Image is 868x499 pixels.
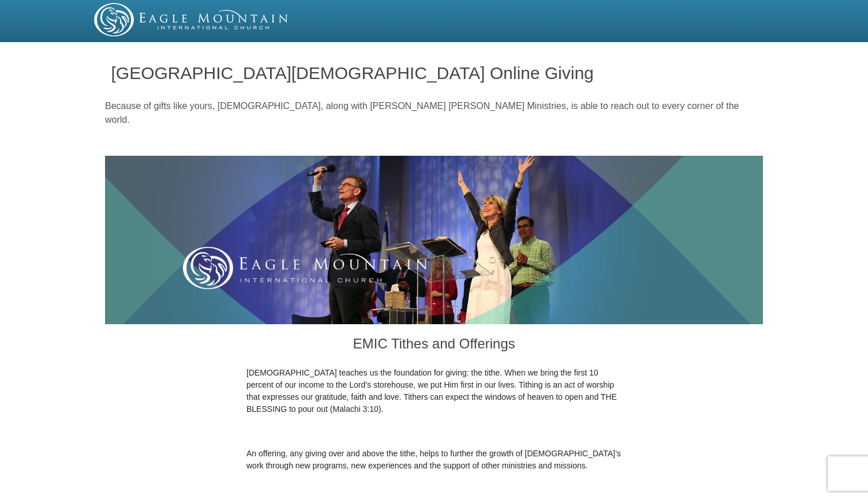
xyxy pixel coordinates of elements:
img: EMIC [94,3,289,36]
p: Because of gifts like yours, [DEMOGRAPHIC_DATA], along with [PERSON_NAME] [PERSON_NAME] Ministrie... [105,99,763,127]
p: An offering, any giving over and above the tithe, helps to further the growth of [DEMOGRAPHIC_DAT... [246,448,622,472]
h1: [GEOGRAPHIC_DATA][DEMOGRAPHIC_DATA] Online Giving [111,63,757,82]
h3: EMIC Tithes and Offerings [246,324,622,367]
p: [DEMOGRAPHIC_DATA] teaches us the foundation for giving: the tithe. When we bring the first 10 pe... [246,367,622,415]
